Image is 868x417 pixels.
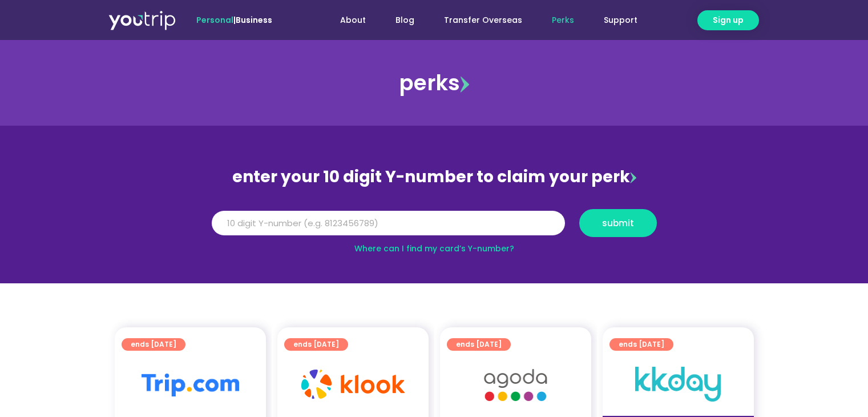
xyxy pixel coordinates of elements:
[602,219,634,227] span: submit
[381,10,429,31] a: Blog
[303,10,652,31] nav: Menu
[212,209,657,246] form: Y Number
[537,10,589,31] a: Perks
[122,338,185,351] a: ends [DATE]
[579,209,657,237] button: submit
[284,338,348,351] a: ends [DATE]
[713,14,744,26] span: Sign up
[196,14,233,26] span: Personal
[609,338,673,351] a: ends [DATE]
[697,10,759,30] a: Sign up
[293,338,339,351] span: ends [DATE]
[589,10,652,31] a: Support
[619,338,664,351] span: ends [DATE]
[196,14,272,26] span: |
[429,10,537,31] a: Transfer Overseas
[212,211,565,236] input: 10 digit Y-number (e.g. 8123456789)
[447,338,511,351] a: ends [DATE]
[206,162,663,192] div: enter your 10 digit Y-number to claim your perk
[236,14,272,26] a: Business
[354,243,514,254] a: Where can I find my card’s Y-number?
[456,338,502,351] span: ends [DATE]
[131,338,176,351] span: ends [DATE]
[325,10,381,31] a: About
